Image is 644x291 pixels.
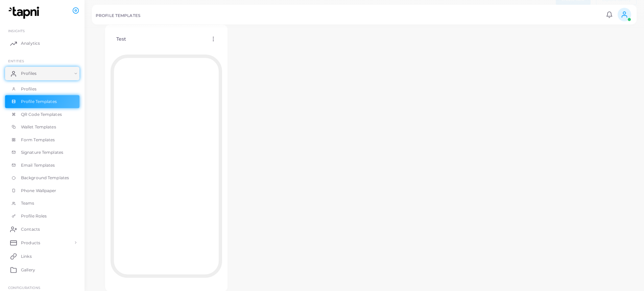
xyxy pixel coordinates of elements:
[5,210,79,223] a: Profile Roles
[5,171,79,184] a: Background Templates
[21,213,47,219] span: Profile Roles
[8,29,25,33] span: INSIGHTS
[5,95,79,108] a: Profile Templates
[6,6,44,19] img: logo
[5,83,79,96] a: Profiles
[5,249,79,263] a: Links
[21,124,56,130] span: Wallet Templates
[21,111,62,118] span: QR Code Templates
[5,236,79,249] a: Products
[5,197,79,210] a: Teams
[8,286,40,290] span: Configurations
[96,13,140,18] h5: PROFILE TEMPLATES
[116,36,126,42] h4: Test
[21,240,40,246] span: Products
[5,121,79,133] a: Wallet Templates
[5,133,79,146] a: Form Templates
[21,267,35,273] span: Gallery
[5,222,79,236] a: Contacts
[5,159,79,172] a: Email Templates
[5,67,79,80] a: Profiles
[21,40,40,46] span: Analytics
[5,263,79,276] a: Gallery
[5,146,79,159] a: Signature Templates
[5,108,79,121] a: QR Code Templates
[21,162,55,168] span: Email Templates
[21,70,37,77] span: Profiles
[21,226,40,232] span: Contacts
[8,59,24,63] span: ENTITIES
[21,149,63,155] span: Signature Templates
[21,188,56,194] span: Phone Wallpaper
[21,253,32,259] span: Links
[21,200,34,206] span: Teams
[5,184,79,197] a: Phone Wallpaper
[21,99,57,105] span: Profile Templates
[21,175,69,181] span: Background Templates
[21,86,37,92] span: Profiles
[21,137,55,143] span: Form Templates
[5,37,79,50] a: Analytics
